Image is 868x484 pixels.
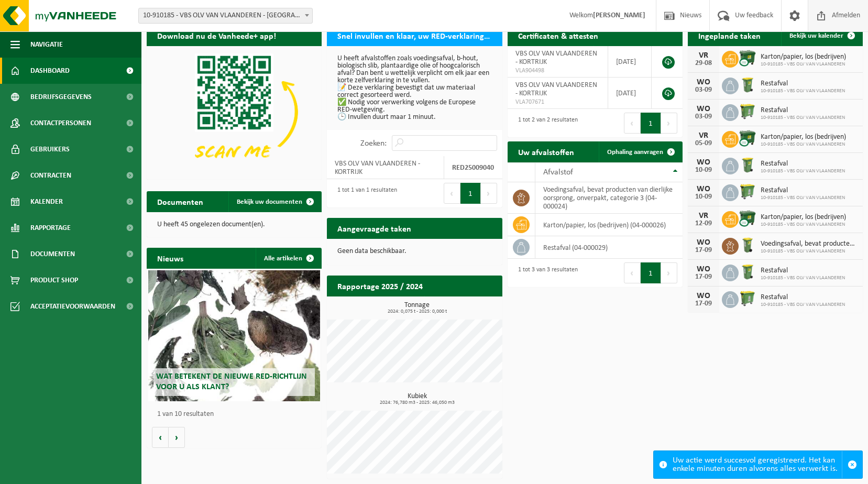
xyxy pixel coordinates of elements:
img: WB-0240-HPE-GN-50 [739,263,756,281]
span: 10-910185 - VBS OLV VAN VLAANDEREN [761,222,846,228]
h3: Kubiek [332,393,502,405]
p: 1 van 10 resultaten [157,411,316,418]
div: 1 tot 3 van 3 resultaten [513,261,578,284]
span: Restafval [761,267,845,275]
h2: Snel invullen en klaar, uw RED-verklaring voor 2025 [327,25,502,46]
td: [DATE] [608,46,652,78]
span: VBS OLV VAN VLAANDEREN - KORTRIJK [515,50,597,66]
img: WB-0240-HPE-GN-50 [739,76,756,94]
span: Restafval [761,80,845,88]
div: 10-09 [693,193,714,201]
span: Restafval [761,293,845,302]
span: Ophaling aanvragen [607,149,663,156]
img: WB-0140-HPE-GN-50 [739,236,756,254]
a: Bekijk uw kalender [781,25,862,46]
strong: RED25009040 [452,164,494,172]
span: Restafval [761,186,845,195]
h2: Download nu de Vanheede+ app! [147,25,287,46]
button: Next [661,262,677,283]
span: 10-910185 - VBS OLV VAN VLAANDEREN [761,195,845,201]
div: VR [693,212,714,220]
span: 10-910185 - VBS OLV VAN VLAANDEREN [761,141,846,148]
a: Ophaling aanvragen [599,141,682,162]
div: VR [693,51,714,60]
span: Karton/papier, los (bedrijven) [761,133,846,141]
h3: Tonnage [332,302,502,314]
button: 1 [460,183,481,204]
div: 03-09 [693,113,714,120]
div: 12-09 [693,220,714,227]
div: WO [693,78,714,86]
div: WO [693,105,714,113]
button: Next [481,183,497,204]
div: 05-09 [693,140,714,147]
span: Karton/papier, los (bedrijven) [761,213,846,222]
span: Product Shop [30,267,78,293]
span: Dashboard [30,58,70,84]
span: 10-910185 - VBS OLV VAN VLAANDEREN [761,302,845,308]
p: Geen data beschikbaar. [337,248,491,255]
a: Bekijk rapportage [424,296,501,317]
h2: Rapportage 2025 / 2024 [327,276,433,296]
span: Afvalstof [543,168,573,177]
div: 17-09 [693,300,714,307]
span: Rapportage [30,215,71,241]
div: WO [693,185,714,193]
button: Vorige [152,427,169,448]
div: 1 tot 2 van 2 resultaten [513,112,578,135]
span: Documenten [30,241,75,267]
span: 10-910185 - VBS OLV VAN VLAANDEREN [761,248,858,255]
label: Zoeken: [360,139,387,148]
div: 03-09 [693,86,714,94]
p: U heeft 45 ongelezen document(en). [157,221,311,228]
td: restafval (04-000029) [535,236,683,259]
div: 17-09 [693,247,714,254]
span: 10-910185 - VBS OLV VAN VLAANDEREN - KORTRIJK [139,8,312,23]
span: Gebruikers [30,136,70,162]
span: Contracten [30,162,71,189]
span: VLA904498 [515,67,600,75]
a: Alle artikelen [256,248,321,269]
img: WB-1100-CU [739,210,756,227]
img: WB-0770-HPE-GN-50 [739,103,756,120]
td: voedingsafval, bevat producten van dierlijke oorsprong, onverpakt, categorie 3 (04-000024) [535,182,683,214]
h2: Ingeplande taken [688,25,771,46]
button: 1 [641,262,661,283]
span: 10-910185 - VBS OLV VAN VLAANDEREN [761,275,845,281]
button: Previous [444,183,460,204]
span: VBS OLV VAN VLAANDEREN - KORTRIJK [515,81,597,97]
img: WB-1100-CU [739,49,756,67]
h2: Documenten [147,191,214,212]
span: Wat betekent de nieuwe RED-richtlijn voor u als klant? [156,372,307,391]
div: WO [693,265,714,273]
span: Contactpersonen [30,110,91,136]
div: VR [693,131,714,140]
span: Karton/papier, los (bedrijven) [761,53,846,61]
h2: Aangevraagde taken [327,218,422,238]
span: Restafval [761,160,845,168]
span: Navigatie [30,31,63,58]
div: 29-08 [693,60,714,67]
img: WB-1100-CU [739,129,756,147]
a: Bekijk uw documenten [228,191,321,212]
span: 2024: 76,780 m3 - 2025: 46,050 m3 [332,400,502,405]
td: karton/papier, los (bedrijven) (04-000026) [535,214,683,236]
span: 10-910185 - VBS OLV VAN VLAANDEREN [761,168,845,174]
span: Kalender [30,189,63,215]
div: 1 tot 1 van 1 resultaten [332,182,397,205]
span: 10-910185 - VBS OLV VAN VLAANDEREN [761,61,846,68]
span: Acceptatievoorwaarden [30,293,115,320]
span: 2024: 0,075 t - 2025: 0,000 t [332,309,502,314]
h2: Uw afvalstoffen [508,141,585,162]
h2: Certificaten & attesten [508,25,609,46]
span: 10-910185 - VBS OLV VAN VLAANDEREN [761,115,845,121]
button: Volgende [169,427,185,448]
span: 10-910185 - VBS OLV VAN VLAANDEREN - KORTRIJK [138,8,313,24]
span: Bekijk uw documenten [237,199,302,205]
span: Voedingsafval, bevat producten van dierlijke oorsprong, onverpakt, categorie 3 [761,240,858,248]
button: Next [661,113,677,134]
a: Wat betekent de nieuwe RED-richtlijn voor u als klant? [148,270,320,401]
button: Previous [624,113,641,134]
h2: Nieuws [147,248,194,268]
strong: [PERSON_NAME] [593,12,645,19]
